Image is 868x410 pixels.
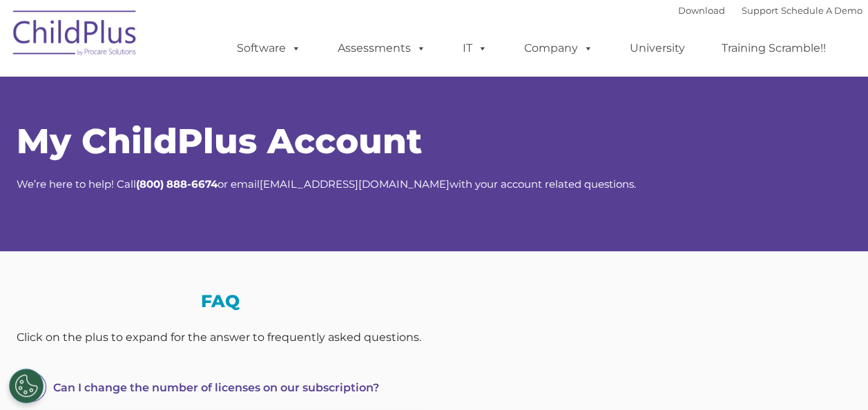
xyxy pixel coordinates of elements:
a: Support [742,5,778,16]
strong: 800) 888-6674 [139,177,218,191]
a: Training Scramble!! [708,35,840,62]
strong: ( [136,177,139,191]
div: Click on the plus to expand for the answer to frequently asked questions. [17,327,424,348]
span: Can I change the number of licenses on our subscription? [53,381,379,394]
span: We’re here to help! Call or email with your account related questions. [17,177,636,191]
font: | [678,5,862,16]
a: Software [223,35,315,62]
h3: FAQ [17,293,424,310]
a: Company [510,35,607,62]
a: University [616,35,699,62]
span: My ChildPlus Account [17,120,422,162]
button: Cookies Settings [9,369,44,403]
a: Assessments [324,35,440,62]
a: IT [449,35,501,62]
a: Download [678,5,725,16]
a: [EMAIL_ADDRESS][DOMAIN_NAME] [260,177,450,191]
img: ChildPlus by Procare Solutions [6,1,144,70]
a: Schedule A Demo [781,5,862,16]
